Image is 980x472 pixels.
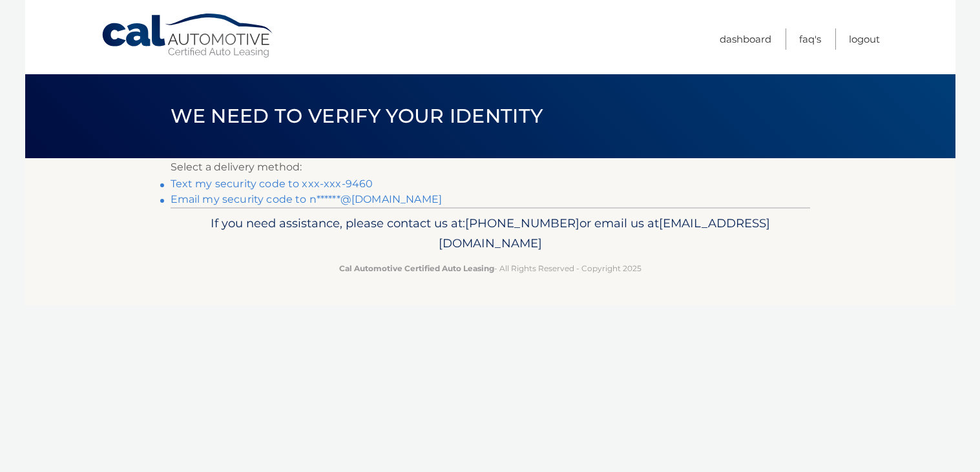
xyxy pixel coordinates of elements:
[171,178,373,190] a: Text my security code to xxx-xxx-9460
[179,262,802,275] p: - All Rights Reserved - Copyright 2025
[799,28,821,50] a: FAQ's
[465,216,579,231] span: [PHONE_NUMBER]
[339,263,494,273] strong: Cal Automotive Certified Auto Leasing
[179,213,802,254] p: If you need assistance, please contact us at: or email us at
[171,193,443,205] a: Email my security code to n******@[DOMAIN_NAME]
[849,28,880,50] a: Logout
[171,158,810,176] p: Select a delivery method:
[171,104,543,128] span: We need to verify your identity
[101,13,275,59] a: Cal Automotive
[720,28,771,50] a: Dashboard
